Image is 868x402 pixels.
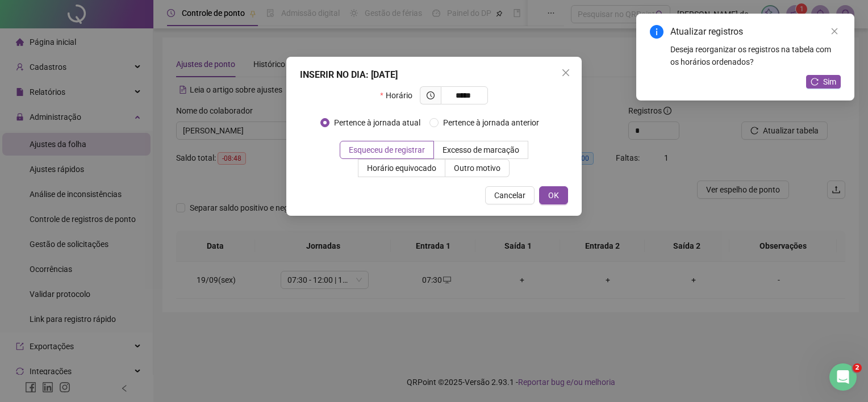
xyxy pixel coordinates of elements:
[300,68,568,82] div: INSERIR NO DIA : [DATE]
[349,145,425,154] span: Esqueceu de registrar
[443,145,519,154] span: Excesso de marcação
[494,189,525,202] span: Cancelar
[806,75,841,89] button: Sim
[670,43,841,68] div: Deseja reorganizar os registros na tabela com os horários ordenados?
[811,78,819,86] span: reload
[367,164,436,173] span: Horário equivocado
[650,25,663,39] span: info-circle
[831,27,838,35] span: close
[380,86,419,104] label: Horário
[853,363,862,372] span: 2
[557,64,575,82] button: Close
[823,76,836,88] span: Sim
[454,164,500,173] span: Outro motivo
[539,186,568,204] button: OK
[485,186,535,204] button: Cancelar
[427,91,435,99] span: clock-circle
[670,25,841,39] div: Atualizar registros
[548,189,559,202] span: OK
[439,116,544,129] span: Pertence à jornada anterior
[829,363,857,391] iframe: Intercom live chat
[561,68,570,77] span: close
[828,25,841,37] a: Close
[329,116,425,129] span: Pertence à jornada atual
